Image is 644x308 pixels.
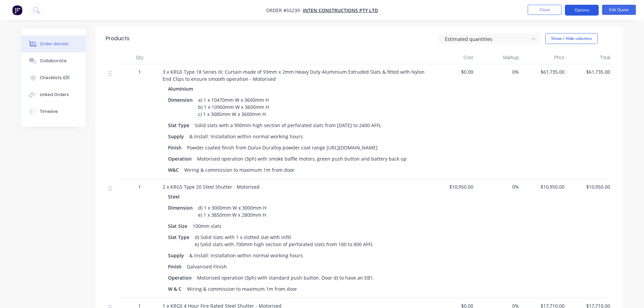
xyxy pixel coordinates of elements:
div: 100mm slats [190,221,224,231]
button: Collaborate [21,52,86,69]
div: Supply [168,251,187,260]
div: Products [106,34,129,43]
div: Cost [430,51,476,64]
button: Order details [21,35,86,52]
div: Operation [168,154,194,164]
div: d) 1 x 3000mm W x 3000mm H e) 1 x 3850mm W x 2800mm H [195,203,270,220]
div: Price [522,51,567,64]
div: Linked Orders [40,92,69,98]
div: Dimension [168,203,195,213]
div: W&C [168,165,182,175]
div: Aluminium [168,84,196,94]
button: Close [528,5,562,15]
button: Timeline [21,103,86,120]
span: $61,735.00 [570,68,610,75]
div: a) 1 x 10470mm W x 3600mm H b) 1 x 10960mm W x 3600mm H c) 1 x 3085mm W x 3600mm H [195,95,273,119]
div: Supply [168,132,187,141]
div: Markup [476,51,522,64]
span: 2 x KRGS Type 20 Steel Shutter - Motorised [163,184,260,190]
div: Slat Type [168,232,192,242]
img: Factory [12,5,22,15]
div: Steel [168,192,182,202]
button: Linked Orders [21,86,86,103]
div: Motorised operation (3ph) with smoke baffle motors, green push button and battery back up [194,154,409,164]
span: 0% [479,68,519,75]
div: Slat Type [168,120,192,130]
div: Slat Size [168,221,190,231]
div: Wiring & commission to maximum 1m from door [184,284,300,294]
span: $0.00 [433,68,473,75]
button: Edit Quote [602,5,636,15]
div: Operation [168,273,194,283]
span: $10,950.00 [433,183,473,190]
div: Finish [168,262,184,271]
div: Total [567,51,613,64]
span: 0% [479,183,519,190]
div: Finish [168,143,184,152]
span: $61,735.00 [524,68,565,75]
div: Powder coated finish from Dulux Duralloy powder coat range [URL][DOMAIN_NAME] [184,143,380,152]
span: 3 x KRGS Type 18 Series III: Curtain made of 93mm x 2mm Heavy Duty Aluminium Extruded Slats & fit... [163,69,426,82]
span: 1 [138,68,141,75]
div: Checklists 0/0 [40,75,70,81]
div: Timeline [40,109,58,115]
div: Galvanised Finish [184,262,230,271]
div: Order details [40,41,69,47]
button: Options [565,5,599,16]
button: Checklists 0/0 [21,69,86,86]
button: Show / Hide columns [545,33,598,44]
div: & Install: Installation within normal working hours [187,251,306,260]
span: $10,950.00 [570,183,610,190]
div: Qty [119,51,160,64]
div: Motorised operation (3ph) with standard push button. Door d) to have an EB1. [194,273,377,283]
a: Inten Constructions Pty Ltd [303,7,378,14]
div: W & C [168,284,184,294]
div: & Install: Installation within normal working hours [187,132,306,141]
span: $10,950.00 [524,183,565,190]
div: Collaborate [40,58,67,64]
span: Order #55239 - [266,7,303,14]
div: d) Solid slats with 1 x slotted slat with infill e) Solid slats with 700mm high section of perfor... [192,232,376,249]
div: Wiring & commission to maximum 1m from door [182,165,297,175]
div: Solid slats with a 900mm high section of perforated slats from [DATE] to 2400 AFFL [192,120,384,130]
div: Dimension [168,95,195,105]
span: 1 [138,183,141,190]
